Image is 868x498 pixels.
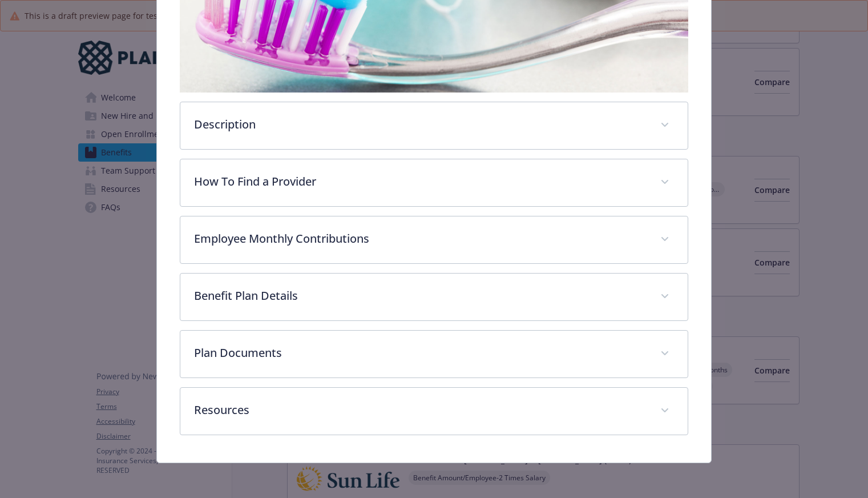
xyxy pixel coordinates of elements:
div: Benefit Plan Details [180,274,688,320]
p: How To Find a Provider [194,173,647,190]
div: Employee Monthly Contributions [180,216,688,263]
div: How To Find a Provider [180,159,688,206]
p: Plan Documents [194,344,647,362]
div: Resources [180,388,688,435]
div: Description [180,102,688,149]
p: Description [194,116,647,133]
div: Plan Documents [180,331,688,377]
p: Benefit Plan Details [194,287,647,304]
p: Resources [194,401,647,419]
p: Employee Monthly Contributions [194,230,647,247]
